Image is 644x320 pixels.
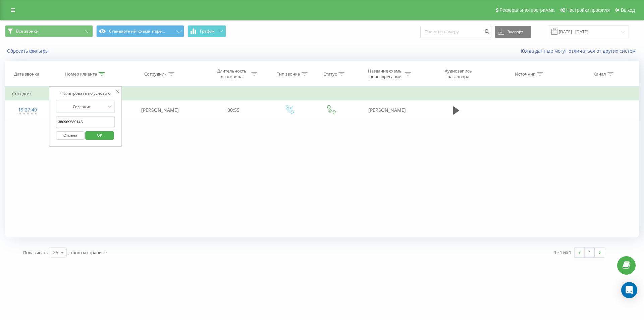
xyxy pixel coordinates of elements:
[187,25,226,37] button: График
[367,68,403,80] div: Название схемы переадресации
[515,71,535,77] div: Источник
[68,249,107,256] span: строк на странице
[5,87,639,100] td: Сегодня
[200,29,215,34] span: График
[96,25,184,37] button: Стандартный_схема_пере...
[16,29,39,34] span: Все звонки
[499,7,554,13] span: Реферальная программа
[199,100,268,120] td: 00:55
[521,48,639,54] a: Когда данные могут отличаться от других систем
[65,71,97,77] div: Номер клиента
[621,282,637,298] div: Open Intercom Messenger
[566,7,610,13] span: Настройки профиля
[14,71,39,77] div: Дата звонка
[436,68,480,80] div: Аудиозапись разговора
[277,71,300,77] div: Тип звонка
[585,248,595,257] a: 1
[12,103,43,117] div: 19:27:49
[90,130,109,140] span: OK
[621,7,635,13] span: Выход
[56,90,115,97] div: Фильтровать по условию
[86,131,114,140] button: OK
[593,71,606,77] div: Канал
[56,131,85,140] button: Отмена
[5,48,52,54] button: Сбросить фильтры
[214,68,250,80] div: Длительность разговора
[56,116,115,128] input: Введите значение
[144,71,167,77] div: Сотрудник
[554,249,571,256] div: 1 - 1 из 1
[323,71,337,77] div: Статус
[121,100,199,120] td: [PERSON_NAME]
[23,249,48,256] span: Показывать
[420,26,491,38] input: Поиск по номеру
[495,26,531,38] button: Экспорт
[53,249,58,256] div: 25
[351,100,423,120] td: [PERSON_NAME]
[5,25,93,37] button: Все звонки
